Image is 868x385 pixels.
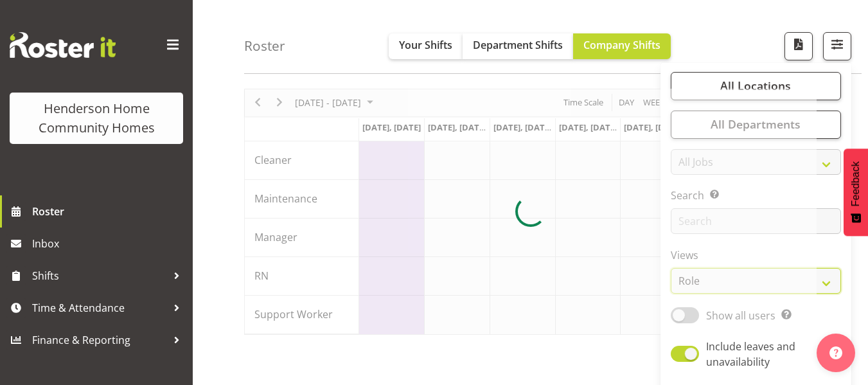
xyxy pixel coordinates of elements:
span: Roster [32,202,186,221]
button: All Locations [671,72,841,100]
img: help-xxl-2.png [829,346,842,359]
button: Download a PDF of the roster according to the set date range. [784,32,813,60]
button: Department Shifts [463,33,573,59]
h4: Roster [244,39,285,53]
span: Time & Attendance [32,298,167,318]
span: Department Shifts [473,38,563,52]
button: Filter Shifts [823,32,851,60]
span: Company Shifts [583,38,660,52]
span: Feedback [850,161,862,206]
span: Finance & Reporting [32,330,167,350]
span: Your Shifts [399,38,452,52]
span: Shifts [32,266,167,285]
span: Inbox [32,234,186,253]
button: Company Shifts [573,33,671,59]
img: Rosterit website logo [10,32,116,58]
span: All Locations [720,78,791,94]
button: Your Shifts [389,33,463,59]
span: Include leaves and unavailability [706,339,795,369]
div: Henderson Home Community Homes [22,99,170,138]
button: Feedback - Show survey [844,148,868,236]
